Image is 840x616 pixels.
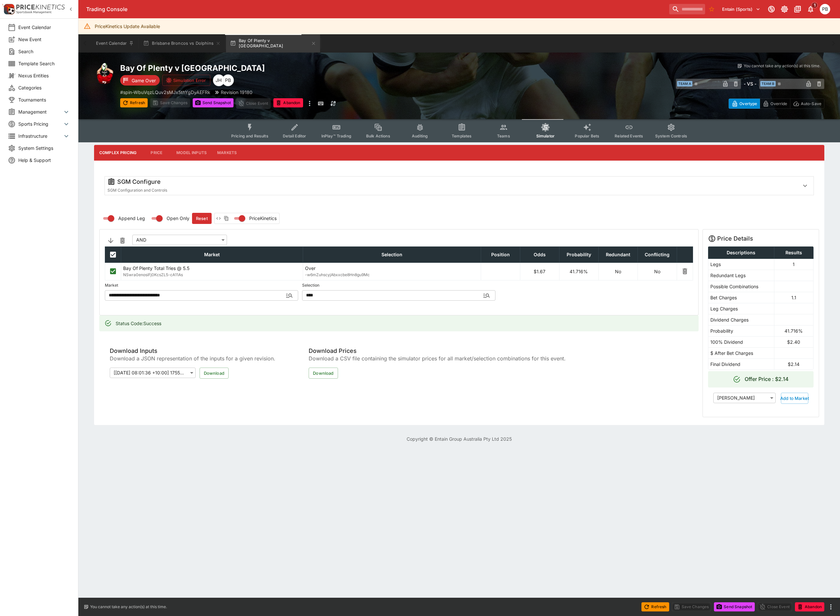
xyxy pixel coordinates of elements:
[779,3,790,15] button: Toggle light/dark mode
[120,63,472,73] h2: Copy To Clipboard
[78,435,840,442] p: Copyright © Entain Group Australia Pty Ltd 2025
[221,89,252,96] p: Revision 19180
[213,74,225,86] div: Jiahao Hao
[18,36,70,43] span: New Event
[641,602,669,611] button: Refresh
[222,74,234,86] div: Peter Bishop
[306,98,314,109] button: more
[638,246,677,262] th: Conflicting
[781,393,808,404] button: Add to Market
[309,347,566,355] span: Download Prices
[818,2,832,16] button: Peter Bishop
[116,321,143,326] span: Status Code :
[827,603,835,611] button: more
[575,134,599,138] span: Popular Bets
[744,63,820,69] p: You cannot take any action(s) at this time.
[708,336,774,347] td: 100% Dividend
[774,325,813,336] td: 41.716%
[249,215,277,222] span: PriceKinetics
[760,99,790,109] button: Override
[559,262,598,280] td: 41.716%
[120,98,148,107] button: Refresh
[774,358,813,370] td: $2.14
[412,134,428,138] span: Auditing
[708,246,774,259] th: Descriptions
[481,290,493,301] button: Open
[18,60,70,67] span: Template Search
[708,347,774,358] td: $ After Bet Charges
[708,303,774,314] td: Leg Charges
[309,368,338,379] button: Download
[222,214,230,222] button: Copy payload to clipboard
[774,292,813,303] td: 1.1
[107,188,167,193] span: SGM Configuration and Controls
[717,235,753,242] h5: Price Details
[139,34,225,53] button: Brisbane Broncos vs Dolphins
[820,4,830,14] div: Peter Bishop
[16,11,52,14] img: Sportsbook Management
[18,24,70,31] span: Event Calendar
[95,20,160,32] div: PriceKinetics Update Available
[18,133,62,139] span: Infrastructure
[132,235,227,245] div: AND
[193,98,234,107] button: Send Snapshot
[708,259,774,270] td: Legs
[708,325,774,336] td: Probability
[708,270,774,281] td: Redundant Legs
[123,265,301,272] p: Bay Of Plenty Total Tries @ 5.5
[706,4,717,14] button: No Bookmarks
[192,213,212,224] button: Reset
[305,265,478,272] p: Over
[677,81,692,87] span: Team A
[105,280,298,290] label: Market
[713,393,776,403] div: [PERSON_NAME]
[714,602,755,611] button: Send Snapshot
[302,280,495,290] label: Selection
[718,4,764,14] button: Select Tenant
[94,63,115,84] img: rugby_union.png
[273,98,303,107] button: Abandon
[766,3,777,15] button: Connected to PK
[215,214,222,222] button: View payload
[167,215,189,222] span: Open Only
[520,246,559,262] th: Odds
[497,134,510,138] span: Teams
[90,604,167,610] p: You cannot take any action(s) at this time.
[481,246,520,262] th: Position
[774,259,813,270] td: 1
[273,99,303,106] span: Mark an event as closed and abandoned.
[708,292,774,303] td: Bet Charges
[142,145,171,161] button: Price
[638,262,677,280] td: No
[18,120,62,127] span: Sports Pricing
[366,134,390,138] span: Bulk Actions
[18,157,70,164] span: Help & Support
[110,355,285,362] span: Download a JSON representation of the inputs for a given revision.
[230,213,277,224] label: Change payload type
[283,290,295,301] button: Open
[708,358,774,370] td: Final Dividend
[121,246,303,262] th: Market
[18,96,70,103] span: Tournaments
[212,145,242,161] button: Markets
[805,3,816,15] button: Notifications
[708,281,774,292] td: Possible Combinations
[226,34,320,53] button: Bay Of Plenty v [GEOGRAPHIC_DATA]
[2,3,15,16] img: PriceKinetics Logo
[92,34,138,53] button: Event Calendar
[729,99,824,109] div: Start From
[305,272,478,278] span: -w6mZuhscyjAbxxcbe8Hn8gu9Mc
[18,72,70,79] span: Nexus Entities
[770,100,787,107] p: Override
[774,336,813,347] td: $2.40
[231,134,268,138] span: Pricing and Results
[655,134,687,138] span: System Controls
[120,89,210,96] p: Copy To Clipboard
[226,119,692,142] div: Event type filters
[520,262,559,280] td: $1.67
[745,376,789,383] h6: Offer Price : $2.14
[132,77,156,84] p: Game Over
[790,99,824,109] button: Auto-Save
[309,355,566,362] span: Download a CSV file containing the simulator prices for all market/selection combinations for thi...
[801,100,821,107] p: Auto-Save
